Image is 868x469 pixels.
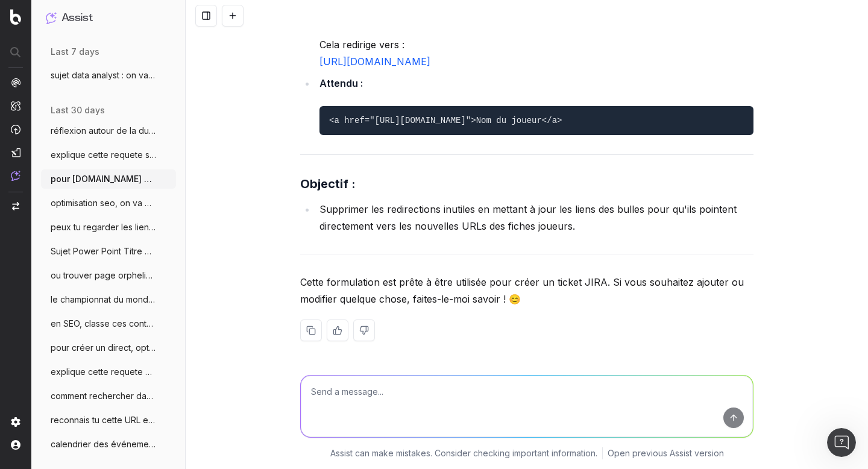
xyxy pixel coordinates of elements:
p: Assist can make mistakes. Consider checking important information. [330,447,597,459]
span: le championnat du monde masculin de vole [51,294,157,306]
strong: Attendu : [319,77,363,89]
strong: Objectif : [300,177,356,191]
span: sujet data analyst : on va faire un rap [51,69,157,81]
button: pour [DOMAIN_NAME] on va parler de données [41,169,176,189]
button: sujet data analyst : on va faire un rap [41,66,176,85]
span: réflexion autour de la durée de durée de [51,125,157,137]
button: explique cette requete sql : with bloc_ [41,145,176,165]
iframe: Intercom live chat [827,428,856,457]
img: Switch project [12,202,19,210]
button: ou trouver page orpheline liste [41,266,176,285]
a: Open previous Assist version [608,447,724,459]
img: Botify logo [10,9,21,25]
span: last 30 days [51,104,105,116]
a: [URL][DOMAIN_NAME] [319,55,430,68]
span: en SEO, classe ces contenus en chaud fro [51,318,157,330]
button: Assist [46,10,171,27]
span: reconnais tu cette URL et le contenu htt [51,414,157,426]
p: Cette formulation est prête à être utilisée pour créer un ticket JIRA. Si vous souhaitez ajouter ... [300,274,753,307]
button: réflexion autour de la durée de durée de [41,121,176,140]
code: <a href="[URL][DOMAIN_NAME]">Nom du joueur</a> [329,116,562,125]
span: pour créer un direct, optimise le SEO po [51,342,157,354]
button: Sujet Power Point Titre Discover Aide-mo [41,242,176,261]
button: peux tu regarder les liens entrants, sor [41,218,176,237]
span: optimisation seo, on va mettre des métad [51,197,157,209]
button: comment rechercher dans botify des donné [41,386,176,406]
li: Supprimer les redirections inutiles en mettant à jour les liens des bulles pour qu'ils pointent d... [316,201,753,234]
span: peux tu regarder les liens entrants, sor [51,221,157,233]
span: calendrier des événements du mois d'octo [51,438,157,450]
button: reconnais tu cette URL et le contenu htt [41,411,176,430]
button: optimisation seo, on va mettre des métad [41,194,176,213]
img: Activation [11,124,20,134]
img: Assist [11,171,20,181]
button: explique cette requete SQL SELECT DIS [41,362,176,382]
span: last 7 days [51,46,99,58]
span: ou trouver page orpheline liste [51,269,157,282]
button: en SEO, classe ces contenus en chaud fro [41,314,176,333]
img: Intelligence [11,101,20,111]
img: Studio [11,148,20,157]
button: calendrier des événements du mois d'octo [41,435,176,454]
h1: Assist [61,10,93,27]
span: pour [DOMAIN_NAME] on va parler de données [51,173,157,185]
span: explique cette requete sql : with bloc_ [51,149,157,161]
span: explique cette requete SQL SELECT DIS [51,366,157,378]
img: My account [11,440,20,450]
img: Setting [11,417,20,427]
span: comment rechercher dans botify des donné [51,390,157,402]
button: le championnat du monde masculin de vole [41,290,176,309]
button: pour créer un direct, optimise le SEO po [41,338,176,357]
span: Sujet Power Point Titre Discover Aide-mo [51,245,157,257]
img: Analytics [11,78,20,87]
img: Assist [46,12,57,24]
